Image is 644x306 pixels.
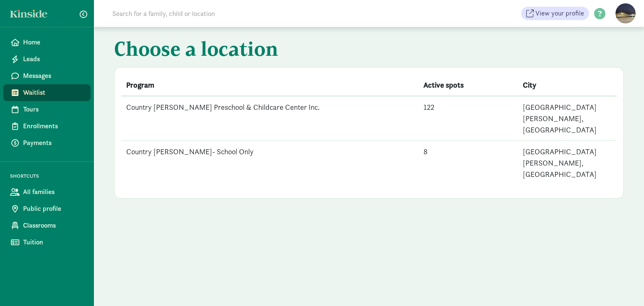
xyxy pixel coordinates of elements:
th: Program [121,74,418,96]
td: Country [PERSON_NAME]- School Only [121,141,418,185]
td: [GEOGRAPHIC_DATA][PERSON_NAME], [GEOGRAPHIC_DATA] [518,96,617,141]
td: [GEOGRAPHIC_DATA][PERSON_NAME], [GEOGRAPHIC_DATA] [518,141,617,185]
span: Public profile [23,204,84,214]
iframe: Chat Widget [602,266,644,306]
span: Tours [23,104,84,114]
a: Home [3,34,91,51]
a: Classrooms [3,217,91,234]
td: Country [PERSON_NAME] Preschool & Childcare Center Inc. [121,96,418,141]
span: Waitlist [23,88,84,98]
a: Messages [3,67,91,84]
a: Waitlist [3,84,91,101]
th: Active spots [418,74,517,96]
td: 122 [418,96,517,141]
a: Leads [3,51,91,67]
input: Search for a family, child or location [107,5,343,22]
a: All families [3,184,91,200]
a: Tuition [3,234,91,251]
a: View your profile [521,7,589,20]
span: Messages [23,71,84,81]
h1: Choose a location [114,37,624,64]
span: Classrooms [23,220,84,231]
span: Payments [23,138,84,148]
td: 8 [418,141,517,185]
span: Enrollments [23,121,84,131]
span: Home [23,37,84,47]
span: Leads [23,54,84,64]
th: City [518,74,617,96]
a: Tours [3,101,91,118]
span: All families [23,187,84,197]
a: Public profile [3,200,91,217]
span: View your profile [535,8,584,18]
a: Enrollments [3,118,91,135]
span: Tuition [23,237,84,247]
a: Payments [3,135,91,151]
